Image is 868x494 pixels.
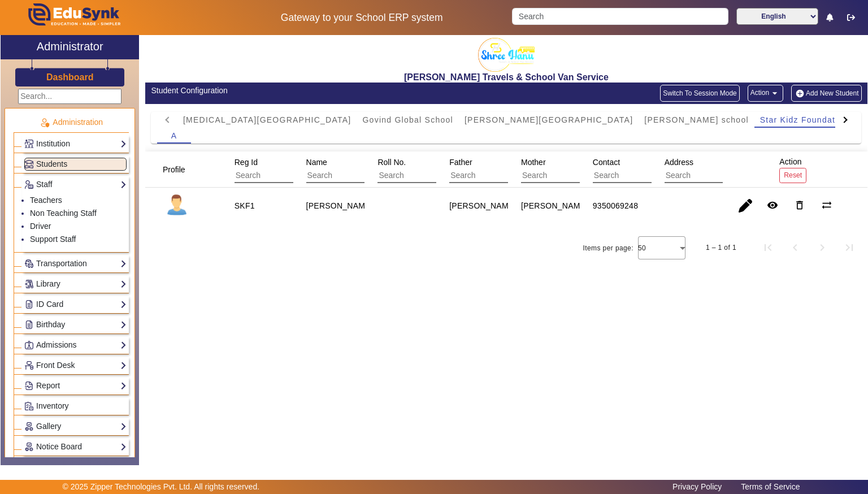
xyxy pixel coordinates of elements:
[46,71,94,83] a: Dashboard
[794,200,805,211] mat-icon: delete_outline
[159,159,199,180] div: Profile
[302,152,422,187] div: Name
[754,234,782,261] button: First page
[748,85,783,102] button: Action
[791,85,861,102] button: Add New Student
[183,116,351,124] span: [MEDICAL_DATA][GEOGRAPHIC_DATA]
[374,152,493,187] div: Roll No.
[593,158,620,167] span: Contact
[478,38,535,72] img: 2bec4155-9170-49cd-8f97-544ef27826c4
[809,234,836,261] button: Next page
[769,88,780,99] mat-icon: arrow_drop_down
[37,40,103,53] h2: Administrator
[706,242,736,253] div: 1 – 1 of 1
[735,479,805,494] a: Terms of Service
[465,116,633,124] span: [PERSON_NAME][GEOGRAPHIC_DATA]
[30,235,76,244] a: Support Staff
[775,151,810,187] div: Action
[14,116,129,128] p: Administration
[661,152,780,187] div: Address
[449,200,516,211] div: [PERSON_NAME]
[306,158,327,167] span: Name
[46,72,94,83] h3: Dashboard
[24,158,127,171] a: Students
[163,192,191,220] img: profile.png
[521,200,588,211] div: [PERSON_NAME]
[377,168,479,183] input: Search
[589,152,708,187] div: Contact
[145,72,867,83] h2: [PERSON_NAME] Travels & School Van Service
[836,234,863,261] button: Last page
[40,118,50,128] img: Administration.png
[521,168,622,183] input: Search
[231,152,350,187] div: Reg Id
[235,200,255,211] div: SKF1
[163,165,185,174] span: Profile
[24,400,127,413] a: Inventory
[665,168,766,183] input: Search
[583,242,633,254] div: Items per page:
[223,12,500,24] h5: Gateway to your School ERP system
[235,168,336,183] input: Search
[306,168,407,183] input: Search
[362,116,453,124] span: Govind Global School
[782,234,809,261] button: Previous page
[767,200,778,211] mat-icon: remove_red_eye
[512,8,728,25] input: Search
[449,168,550,183] input: Search
[25,160,33,168] img: Students.png
[63,481,260,493] p: © 2025 Zipper Technologies Pvt. Ltd. All rights reserved.
[171,132,177,140] span: A
[445,152,565,187] div: Father
[235,158,258,167] span: Reg Id
[30,209,97,218] a: Non Teaching Staff
[667,479,727,494] a: Privacy Policy
[151,85,500,97] div: Student Configuration
[377,158,406,167] span: Roll No.
[779,168,806,183] button: Reset
[794,89,806,98] img: add-new-student.png
[593,168,694,183] input: Search
[517,152,636,187] div: Mother
[593,200,638,211] div: 9350069248
[30,196,62,205] a: Teachers
[306,201,373,210] staff-with-status: [PERSON_NAME]
[660,85,740,102] button: Switch To Session Mode
[665,158,693,167] span: Address
[30,222,51,231] a: Driver
[521,158,546,167] span: Mother
[821,200,832,211] mat-icon: sync_alt
[449,158,472,167] span: Father
[18,89,121,104] input: Search...
[1,35,139,59] a: Administrator
[36,159,67,168] span: Students
[36,401,69,410] span: Inventory
[25,402,33,410] img: Inventory.png
[644,116,749,124] span: [PERSON_NAME] school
